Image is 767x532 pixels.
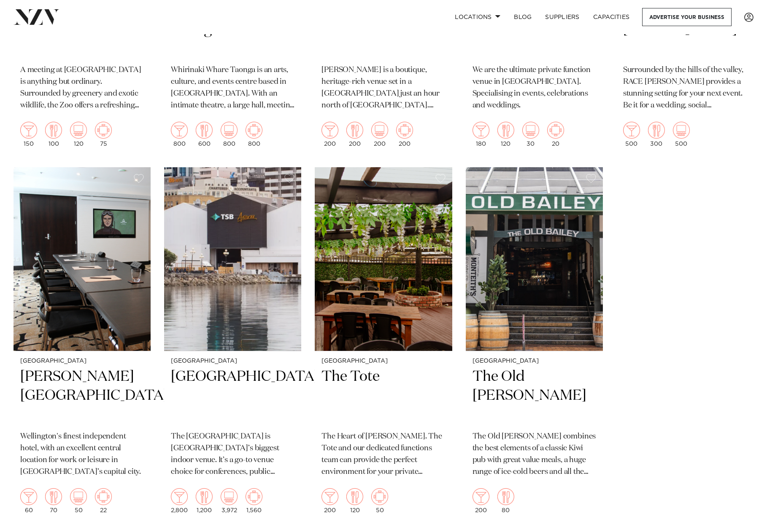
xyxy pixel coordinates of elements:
img: dining.png [45,122,62,139]
a: Advertise your business [642,8,732,26]
img: meeting.png [246,488,262,505]
div: 200 [473,488,489,513]
div: 500 [673,122,690,147]
p: The [GEOGRAPHIC_DATA] is [GEOGRAPHIC_DATA]’s biggest indoor venue. It’s a go-to venue choice for ... [171,431,294,478]
div: 50 [70,488,87,513]
img: dining.png [497,488,514,505]
img: cocktail.png [473,488,489,505]
div: 80 [497,488,514,513]
p: Wellington's finest independent hotel, with an excellent central location for work or leisure in ... [20,431,144,478]
img: dining.png [497,122,514,139]
img: dining.png [648,122,665,139]
img: theatre.png [221,122,238,139]
div: 20 [547,122,564,147]
div: 1,200 [196,488,213,513]
div: 50 [371,488,388,513]
img: meeting.png [547,122,564,139]
img: cocktail.png [171,122,188,139]
div: 800 [221,122,238,147]
small: [GEOGRAPHIC_DATA] [321,358,445,364]
img: dining.png [45,488,62,505]
img: theatre.png [673,122,690,139]
a: [GEOGRAPHIC_DATA] The Tote The Heart of [PERSON_NAME]. The Tote and our dedicated functions team ... [315,167,452,520]
img: theatre.png [70,122,87,139]
img: theatre.png [221,488,238,505]
p: Surrounded by the hills of the valley, RACE [PERSON_NAME] provides a stunning setting for your ne... [623,64,747,112]
a: BLOG [507,8,538,26]
p: [PERSON_NAME] is a boutique, heritage-rich venue set in a [GEOGRAPHIC_DATA] just an hour north of... [321,64,445,112]
img: meeting.png [95,122,112,139]
img: theatre.png [522,122,539,139]
div: 3,972 [221,488,238,513]
img: meeting.png [246,122,262,139]
div: 1,560 [246,488,262,513]
a: Capacities [586,8,637,26]
a: [GEOGRAPHIC_DATA] [GEOGRAPHIC_DATA] The [GEOGRAPHIC_DATA] is [GEOGRAPHIC_DATA]’s biggest indoor v... [164,167,301,520]
div: 2,800 [171,488,188,513]
h2: [PERSON_NAME][GEOGRAPHIC_DATA] [20,367,144,424]
p: A meeting at [GEOGRAPHIC_DATA] is anything but ordinary. Surrounded by greenery and exotic wildli... [20,64,144,112]
img: cocktail.png [20,488,37,505]
img: theatre.png [70,488,87,505]
img: meeting.png [95,488,112,505]
div: 600 [196,122,213,147]
img: cocktail.png [623,122,640,139]
a: [GEOGRAPHIC_DATA] The Old [PERSON_NAME] The Old [PERSON_NAME] combines the best elements of a cla... [466,167,603,520]
h2: The Tote [321,367,445,424]
div: 120 [497,122,514,147]
img: cocktail.png [321,122,338,139]
img: cocktail.png [473,122,489,139]
div: 200 [346,122,363,147]
img: cocktail.png [321,488,338,505]
img: meeting.png [371,488,388,505]
div: 200 [396,122,413,147]
img: dining.png [346,122,363,139]
img: nzv-logo.png [14,9,59,24]
div: 800 [171,122,188,147]
div: 100 [45,122,62,147]
p: The Old [PERSON_NAME] combines the best elements of a classic Kiwi pub with great value meals, a ... [473,431,596,478]
div: 120 [70,122,87,147]
p: Whirinaki Whare Taonga is an arts, culture, and events centre based in [GEOGRAPHIC_DATA]. With an... [171,64,294,112]
p: We are the ultimate private function venue in [GEOGRAPHIC_DATA]. Specialising in events, celebrat... [473,64,596,112]
img: dining.png [196,122,213,139]
img: theatre.png [371,122,388,139]
div: 200 [371,122,388,147]
img: cocktail.png [20,122,37,139]
p: The Heart of [PERSON_NAME]. The Tote and our dedicated functions team can provide the perfect env... [321,431,445,478]
a: Locations [448,8,507,26]
div: 180 [473,122,489,147]
small: [GEOGRAPHIC_DATA] [473,358,596,364]
img: meeting.png [396,122,413,139]
div: 22 [95,488,112,513]
div: 200 [321,488,338,513]
div: 500 [623,122,640,147]
div: 30 [522,122,539,147]
div: 300 [648,122,665,147]
img: dining.png [346,488,363,505]
div: 70 [45,488,62,513]
div: 150 [20,122,37,147]
h2: [GEOGRAPHIC_DATA] [171,367,294,424]
img: dining.png [196,488,213,505]
div: 75 [95,122,112,147]
a: SUPPLIERS [538,8,586,26]
img: cocktail.png [171,488,188,505]
div: 800 [246,122,262,147]
small: [GEOGRAPHIC_DATA] [171,358,294,364]
div: 60 [20,488,37,513]
div: 200 [321,122,338,147]
small: [GEOGRAPHIC_DATA] [20,358,144,364]
div: 120 [346,488,363,513]
a: [GEOGRAPHIC_DATA] [PERSON_NAME][GEOGRAPHIC_DATA] Wellington's finest independent hotel, with an e... [14,167,151,520]
h2: The Old [PERSON_NAME] [473,367,596,424]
